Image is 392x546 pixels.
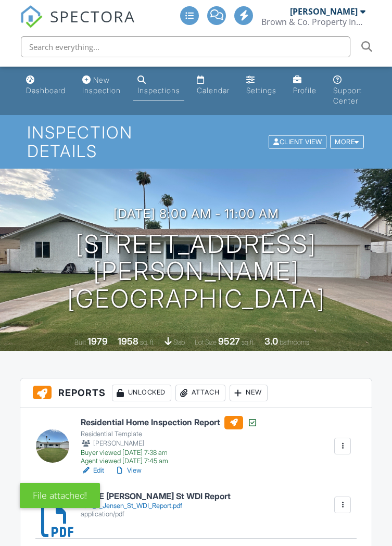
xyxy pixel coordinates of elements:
img: The Best Home Inspection Software - Spectora [20,5,43,28]
div: 1979 [87,336,108,347]
div: New [230,385,268,401]
h6: Residential Home Inspection Report [81,416,258,429]
div: Client View [269,135,326,149]
a: Inspections [133,71,184,100]
a: Edit [81,465,104,476]
h1: [STREET_ADDRESS][PERSON_NAME] [GEOGRAPHIC_DATA] [17,231,375,313]
span: bathrooms [280,338,309,346]
div: New Inspection [82,75,121,95]
div: [PERSON_NAME] [290,6,358,17]
div: Profile [293,86,317,95]
div: 1958 [118,336,138,347]
a: Calendar [193,71,234,100]
a: SPECTORA [20,14,135,36]
span: Built [74,338,86,346]
a: Client View [268,137,329,145]
h3: [DATE] 8:00 am - 11:00 am [113,207,279,221]
div: application/pdf [81,510,231,518]
h1: Inspection Details [27,123,365,160]
a: View [115,465,142,476]
div: Agent viewed [DATE] 7:45 am [81,457,258,465]
div: Attach [175,385,225,401]
a: Support Center [329,71,371,111]
div: 9527 [218,336,240,347]
a: Residential Home Inspection Report Residential Template [PERSON_NAME] Buyer viewed [DATE] 7:38 am... [81,416,258,466]
h3: Reports [20,378,372,408]
div: Settings [246,86,276,95]
div: Unlocked [112,385,171,401]
div: Residential Template [81,430,258,438]
input: Search everything... [21,36,350,57]
span: SPECTORA [50,5,135,27]
div: File attached! [20,483,100,508]
div: 3.0 [264,336,278,347]
div: Dashboard [26,86,66,95]
div: Support Center [333,86,362,105]
div: Calendar [197,86,230,95]
span: sq.ft. [242,338,255,346]
div: Brown & Co. Property Inspections [261,17,365,27]
a: New Inspection [78,71,125,100]
div: More [330,135,364,149]
div: Inspections [137,86,180,95]
div: [PERSON_NAME] [81,438,258,449]
a: Profile [289,71,321,100]
a: Settings [242,71,281,100]
span: slab [173,338,185,346]
a: Dashboard [22,71,70,100]
span: sq. ft. [140,338,155,346]
div: Buyer viewed [DATE] 7:38 am [81,449,258,457]
span: Lot Size [195,338,217,346]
